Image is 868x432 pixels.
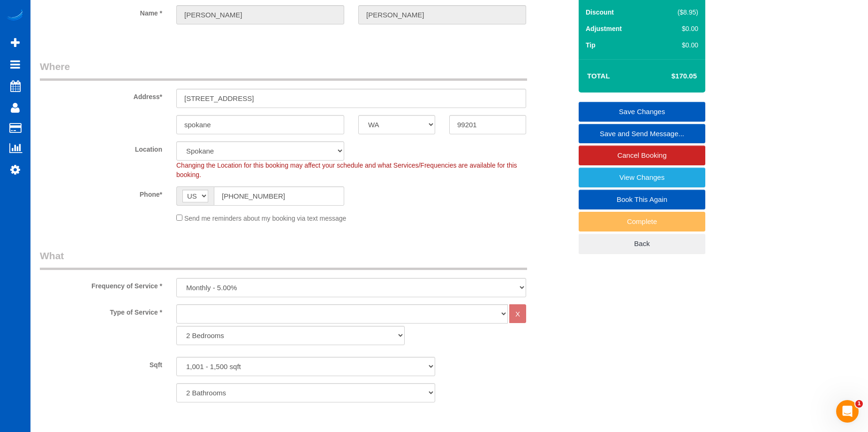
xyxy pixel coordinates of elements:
[40,249,527,270] legend: What
[176,5,344,24] input: First Name*
[33,357,169,370] label: Sqft
[579,146,705,165] a: Cancel Booking
[579,102,705,122] a: Save Changes
[579,168,705,187] a: View Changes
[579,234,705,254] a: Back
[33,5,169,18] label: Name *
[655,8,698,17] div: ($8.95)
[176,115,344,134] input: City*
[655,40,698,50] div: $0.00
[33,186,169,199] label: Phone*
[33,304,169,317] label: Type of Service *
[33,89,169,101] label: Address*
[586,40,596,50] label: Tip
[855,400,863,408] span: 1
[586,8,614,17] label: Discount
[33,278,169,291] label: Frequency of Service *
[358,5,526,24] input: Last Name*
[579,190,705,209] a: Book This Again
[449,115,526,134] input: Zip Code*
[6,9,24,23] img: Automaid Logo
[40,60,527,81] legend: Where
[184,215,347,222] span: Send me reminders about my booking via text message
[587,72,610,80] strong: Total
[655,24,698,33] div: $0.00
[33,141,169,154] label: Location
[579,124,705,144] a: Save and Send Message...
[176,162,517,178] span: Changing the Location for this booking may affect your schedule and what Services/Frequencies are...
[836,400,859,423] iframe: Intercom live chat
[586,24,622,33] label: Adjustment
[214,186,344,206] input: Phone*
[643,72,697,80] h4: $170.05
